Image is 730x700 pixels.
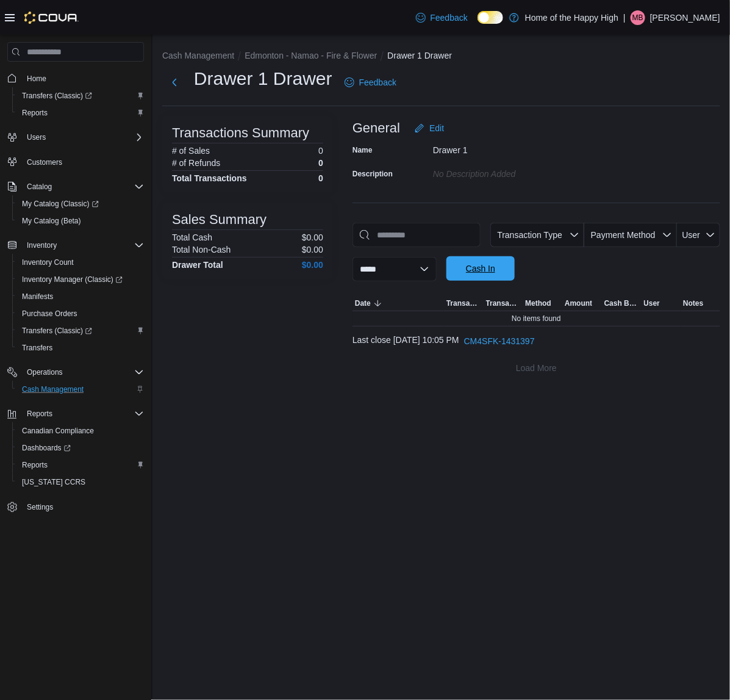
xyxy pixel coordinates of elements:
[27,132,46,142] span: Users
[17,323,144,338] span: Transfers (Classic)
[17,441,76,455] a: Dashboards
[162,70,187,95] button: Next
[623,10,626,25] p: |
[22,406,57,421] button: Reports
[17,197,144,211] span: My Catalog (Classic)
[2,405,149,422] button: Reports
[2,178,149,195] button: Catalog
[22,179,57,194] button: Catalog
[302,260,323,270] h4: $0.00
[27,409,52,419] span: Reports
[340,70,401,95] a: Feedback
[22,365,144,380] span: Operations
[17,306,82,321] a: Purchase Orders
[17,255,144,270] span: Inventory Count
[162,49,720,64] nav: An example of EuiBreadcrumbs
[172,260,223,270] h4: Drawer Total
[172,126,309,140] h3: Transactions Summary
[22,154,144,170] span: Customers
[525,298,551,308] span: Method
[172,245,231,254] h6: Total Non-Cash
[429,122,444,134] span: Edit
[22,443,71,453] span: Dashboards
[172,212,267,227] h3: Sales Summary
[387,51,452,60] button: Drawer 1 Drawer
[22,238,144,253] span: Inventory
[681,296,720,311] button: Notes
[22,91,92,101] span: Transfers (Classic)
[682,230,701,240] span: User
[2,364,149,381] button: Operations
[352,329,720,353] div: Last close [DATE] 10:05 PM
[302,245,323,254] p: $0.00
[22,70,144,85] span: Home
[591,230,656,240] span: Payment Method
[683,298,703,308] span: Notes
[24,12,79,24] img: Cova
[17,424,99,438] a: Canadian Compliance
[22,384,84,394] span: Cash Management
[318,158,323,168] p: 0
[22,130,51,145] button: Users
[444,296,484,311] button: Transaction Type
[22,500,58,514] a: Settings
[12,195,149,212] a: My Catalog (Classic)
[27,502,53,512] span: Settings
[12,322,149,339] a: Transfers (Classic)
[245,51,377,60] button: Edmonton - Namao - Fire & Flower
[318,146,323,156] p: 0
[446,298,481,308] span: Transaction Type
[17,441,144,455] span: Dashboards
[12,422,149,439] button: Canadian Compliance
[22,216,81,226] span: My Catalog (Beta)
[12,474,149,491] button: [US_STATE] CCRS
[2,69,149,87] button: Home
[17,88,144,103] span: Transfers (Classic)
[12,439,149,456] a: Dashboards
[27,157,62,167] span: Customers
[12,381,149,398] button: Cash Management
[644,298,660,308] span: User
[446,256,515,281] button: Cash In
[12,305,149,322] button: Purchase Orders
[352,169,393,179] label: Description
[17,289,58,304] a: Manifests
[17,306,144,321] span: Purchase Orders
[172,146,210,156] h6: # of Sales
[497,230,562,240] span: Transaction Type
[12,87,149,104] a: Transfers (Classic)
[631,10,645,25] div: Mike Beissel
[17,341,144,355] span: Transfers
[17,272,127,287] a: Inventory Manager (Classic)
[22,71,51,86] a: Home
[12,339,149,356] button: Transfers
[17,341,57,355] a: Transfers
[433,164,596,179] div: No Description added
[17,289,144,304] span: Manifests
[17,106,52,120] a: Reports
[27,182,52,192] span: Catalog
[22,292,53,301] span: Manifests
[27,74,46,84] span: Home
[650,10,720,25] p: [PERSON_NAME]
[632,10,643,25] span: MB
[172,233,212,242] h6: Total Cash
[22,258,74,267] span: Inventory Count
[318,173,323,183] h4: 0
[411,5,473,30] a: Feedback
[562,296,602,311] button: Amount
[17,106,144,120] span: Reports
[2,153,149,171] button: Customers
[352,223,481,247] input: This is a search bar. As you type, the results lower in the page will automatically filter.
[466,262,495,275] span: Cash In
[525,10,618,25] p: Home of the Happy High
[22,326,92,336] span: Transfers (Classic)
[12,104,149,121] button: Reports
[2,498,149,516] button: Settings
[523,296,562,311] button: Method
[22,108,48,118] span: Reports
[22,130,144,145] span: Users
[17,88,97,103] a: Transfers (Classic)
[22,155,67,170] a: Customers
[459,329,540,353] button: CM4SFK-1431397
